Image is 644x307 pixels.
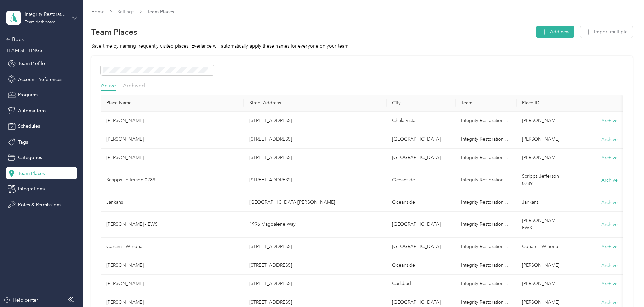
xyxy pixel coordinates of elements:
a: Home [91,9,105,15]
button: Import multiple [580,26,633,38]
button: Archive [601,136,618,143]
span: Import multiple [594,28,628,35]
td: 2744 Carlsbad Boulevard [244,275,387,293]
span: TEAM SETTINGS [6,48,42,53]
h1: Team Places [91,28,137,35]
td: Chula Vista [387,112,456,130]
td: Conam - Winona [517,238,574,256]
td: Integrity Restoration / Design and Remodel [456,149,517,167]
td: Oceanside [387,167,456,193]
span: Programs [18,91,38,98]
iframe: Everlance-gr Chat Button Frame [606,269,644,307]
td: [PERSON_NAME] [517,112,574,130]
td: San Tomas Drive [244,193,387,212]
td: Integrity Restoration / Design and Remodel [456,112,517,130]
span: Tags [18,139,28,146]
span: Schedules [18,123,40,130]
span: Add new [550,28,569,35]
td: Mitchell [101,256,244,275]
td: Jankans [517,193,574,212]
div: Save time by naming frequently visited places. Everlance will automatically apply these names for... [91,42,633,50]
td: [PERSON_NAME] [517,149,574,167]
td: 1456 Normandy Drive [244,112,387,130]
td: [PERSON_NAME] [517,130,574,149]
td: Integrity Restoration / Design and Remodel [456,167,517,193]
td: [PERSON_NAME] [517,256,574,275]
td: San Diego [387,212,456,238]
button: Archive [601,177,618,184]
button: Archive [601,243,618,250]
td: Integrity Restoration / Design and Remodel [456,238,517,256]
td: 3810 Winona Avenue [244,238,387,256]
div: Integrity Restoration / Design and Remodel [25,11,67,18]
td: Richardson - EWS [101,212,244,238]
div: Team dashboard [25,20,56,24]
th: Street Address [244,95,387,112]
th: City [387,95,456,112]
button: Archive [601,280,618,287]
button: Add new [536,26,574,38]
td: Integrity Restoration / Design and Remodel [456,130,517,149]
td: Oceanside [387,193,456,212]
td: Integrity Restoration / Design and Remodel [456,212,517,238]
span: Categories [18,154,42,161]
th: Place ID [517,95,574,112]
td: Scripps Jefferson 0289 [517,167,574,193]
td: Integrity Restoration / Design and Remodel [456,275,517,293]
td: Evans [101,130,244,149]
div: Back [6,35,74,43]
td: 5074 Milos Way [244,256,387,275]
button: Archive [601,154,618,161]
td: 2205 Vista Way [244,167,387,193]
th: Place Name [101,95,244,112]
span: Integrations [18,185,45,192]
td: 1996 Magdalene Way [244,212,387,238]
td: San Diego [387,238,456,256]
td: Bergholz [101,149,244,167]
button: Help center [4,297,38,304]
span: Automations [18,107,46,114]
button: Archive [601,117,618,124]
span: Account Preferences [18,76,62,83]
td: Integrity Restoration / Design and Remodel [456,256,517,275]
td: Carlsbad [387,275,456,293]
span: Archived [123,82,145,89]
a: Settings [117,9,134,15]
td: San Diego [387,130,456,149]
span: Team Places [147,8,174,16]
th: Team [456,95,517,112]
td: [PERSON_NAME] [517,275,574,293]
td: [PERSON_NAME] - EWS [517,212,574,238]
button: Archive [601,262,618,269]
td: Connolly [101,275,244,293]
td: 2195 Lieder Drive [244,149,387,167]
td: Conam - Winona [101,238,244,256]
button: Archive [601,299,618,306]
td: Integrity Restoration / Design and Remodel [456,193,517,212]
td: San Diego [387,149,456,167]
td: Mendoza [101,112,244,130]
span: Active [101,82,116,89]
td: Jankans [101,193,244,212]
span: Team Places [18,170,45,177]
td: Oceanside [387,256,456,275]
span: Roles & Permissions [18,201,61,208]
span: Team Profile [18,60,45,67]
td: Scripps Jefferson 0289 [101,167,244,193]
td: 9017 Covina Street [244,130,387,149]
button: Archive [601,221,618,228]
button: Archive [601,199,618,206]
